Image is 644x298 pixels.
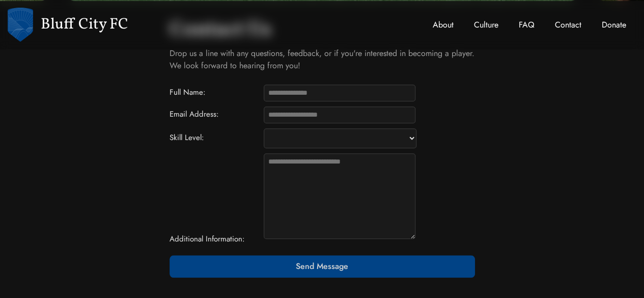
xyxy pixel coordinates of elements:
[464,9,509,41] a: Culture
[592,9,636,41] a: Donate
[170,233,261,245] label: Additional Information:
[423,9,464,41] a: About
[545,9,592,41] a: Contact
[41,13,128,36] span: Bluff City FC
[8,8,33,42] img: logo.d492faac.svg
[170,132,261,144] label: Skill Level:
[170,109,261,120] label: Email Address:
[170,255,475,278] button: Send Message
[509,9,545,41] a: FAQ
[8,8,128,42] a: Bluff City FC
[170,47,475,72] p: Drop us a line with any questions, feedback, or if you're interested in becoming a player. We loo...
[170,87,261,98] label: Full Name:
